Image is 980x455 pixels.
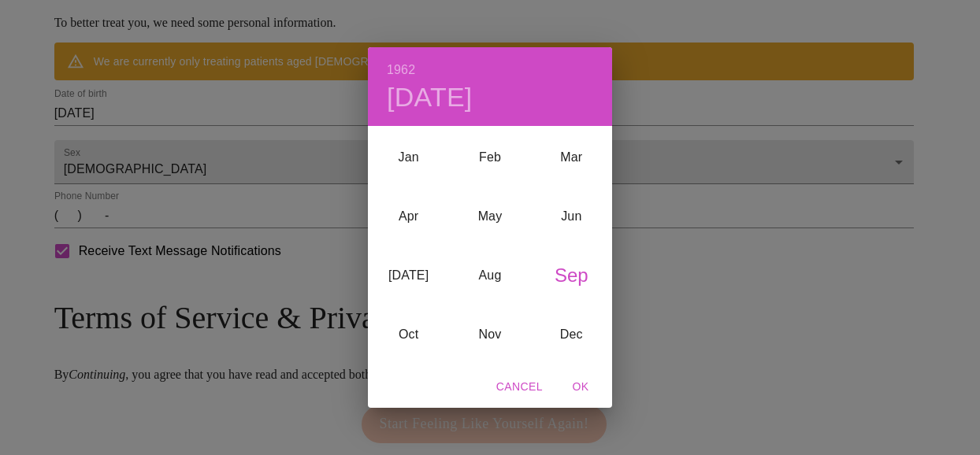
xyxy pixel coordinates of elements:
[555,372,606,401] button: OK
[387,59,415,81] button: 1962
[490,372,549,401] button: Cancel
[387,81,473,114] button: [DATE]
[531,187,612,246] div: Jun
[562,377,600,397] span: OK
[368,128,449,187] div: Jan
[449,246,530,305] div: Aug
[531,246,612,305] div: Sep
[449,305,530,364] div: Nov
[496,377,543,397] span: Cancel
[368,305,449,364] div: Oct
[368,187,449,246] div: Apr
[531,305,612,364] div: Dec
[531,128,612,187] div: Mar
[449,187,530,246] div: May
[368,246,449,305] div: [DATE]
[449,128,530,187] div: Feb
